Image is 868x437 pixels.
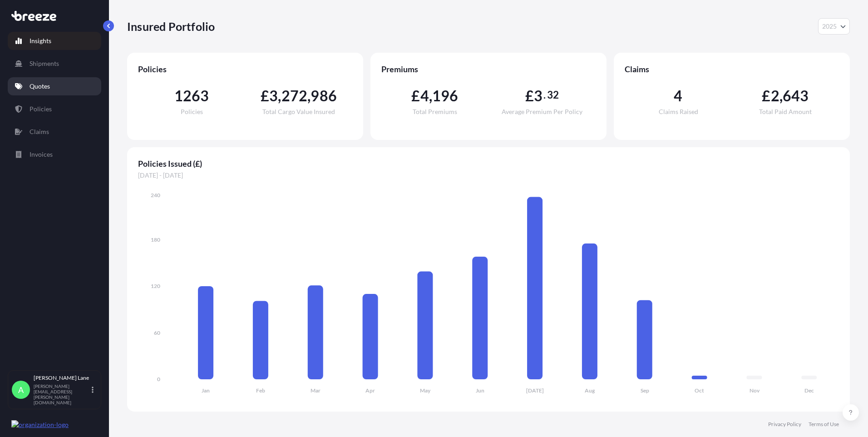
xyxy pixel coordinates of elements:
span: £ [261,89,269,103]
a: Terms of Use [809,421,839,428]
span: , [278,89,281,103]
tspan: Dec [804,387,814,394]
tspan: Aug [585,387,595,394]
span: [DATE] - [DATE] [138,171,839,180]
span: 4 [674,89,682,103]
tspan: Feb [256,387,265,394]
p: [PERSON_NAME][EMAIL_ADDRESS][PERSON_NAME][DOMAIN_NAME] [34,383,90,405]
tspan: 240 [151,192,160,199]
tspan: [DATE] [526,387,544,394]
span: 3 [534,89,542,103]
span: 2025 [822,22,837,31]
tspan: 60 [154,329,160,336]
tspan: Jan [202,387,210,394]
p: [PERSON_NAME] Lane [34,374,90,382]
span: 1263 [174,89,209,103]
p: Claims [30,127,49,136]
span: 196 [432,89,459,103]
button: Year Selector [818,18,850,35]
span: 4 [420,89,429,103]
p: Policies [30,104,52,114]
tspan: 0 [157,376,160,382]
span: , [429,89,432,103]
tspan: Jun [476,387,484,394]
span: Claims [625,64,839,74]
p: Invoices [30,150,53,159]
span: Policies [138,64,352,74]
span: Premiums [381,64,596,74]
tspan: May [420,387,431,394]
tspan: Nov [750,387,760,394]
span: , [779,89,783,103]
a: Shipments [8,55,101,73]
tspan: Apr [365,387,375,394]
a: Quotes [8,77,101,95]
tspan: Mar [311,387,321,394]
tspan: 120 [151,283,160,289]
span: , [307,89,311,103]
tspan: Oct [695,387,704,394]
a: Policies [8,100,101,118]
span: 986 [311,89,337,103]
span: £ [762,89,770,103]
span: Average Premium Per Policy [502,109,582,115]
p: Insights [30,36,51,45]
span: £ [411,89,420,103]
span: Total Cargo Value Insured [262,109,335,115]
span: Policies [181,109,203,115]
tspan: Sep [641,387,649,394]
p: Quotes [30,82,50,91]
span: 272 [281,89,308,103]
span: 32 [547,91,559,99]
p: Insured Portfolio [127,19,215,34]
p: Shipments [30,59,59,68]
span: 2 [771,89,779,103]
a: Claims [8,123,101,141]
span: A [18,385,24,394]
a: Invoices [8,145,101,164]
a: Insights [8,32,101,50]
tspan: 180 [151,236,160,243]
a: Privacy Policy [768,421,801,428]
span: £ [525,89,534,103]
span: Total Premiums [413,109,457,115]
span: 643 [783,89,809,103]
span: Total Paid Amount [759,109,812,115]
span: Policies Issued (£) [138,158,839,169]
span: 3 [269,89,278,103]
span: Claims Raised [659,109,698,115]
img: organization-logo [11,420,69,429]
span: . [543,91,546,99]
